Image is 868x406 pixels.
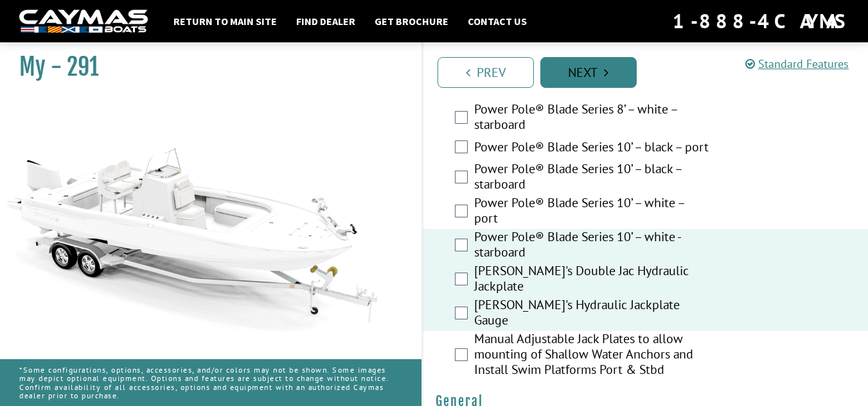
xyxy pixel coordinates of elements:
img: white-logo-c9c8dbefe5ff5ceceb0f0178aa75bf4bb51f6bca0971e226c86eb53dfe498488.png [19,10,148,33]
a: Next [540,57,637,88]
a: Get Brochure [368,13,455,30]
a: Prev [438,57,534,88]
a: Return to main site [167,13,283,30]
label: [PERSON_NAME]'s Double Jac Hydraulic Jackplate [474,263,711,297]
a: Standard Features [745,56,849,71]
h1: My - 291 [19,53,389,81]
label: Power Pole® Blade Series 10’ – white – port [474,195,711,229]
label: Power Pole® Blade Series 8’ – white – starboard [474,101,711,135]
label: Power Pole® Blade Series 10’ – white - starboard [474,229,711,263]
a: Contact Us [461,13,533,30]
a: Find Dealer [290,13,362,30]
p: *Some configurations, options, accessories, and/or colors may not be shown. Some images may depic... [19,359,402,406]
label: [PERSON_NAME]'s Hydraulic Jackplate Gauge [474,297,711,331]
label: Power Pole® Blade Series 10’ – black – starboard [474,161,711,195]
label: Power Pole® Blade Series 10’ – black – port [474,139,711,158]
label: Manual Adjustable Jack Plates to allow mounting of Shallow Water Anchors and Install Swim Platfor... [474,331,711,380]
div: 1-888-4CAYMAS [673,7,849,35]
